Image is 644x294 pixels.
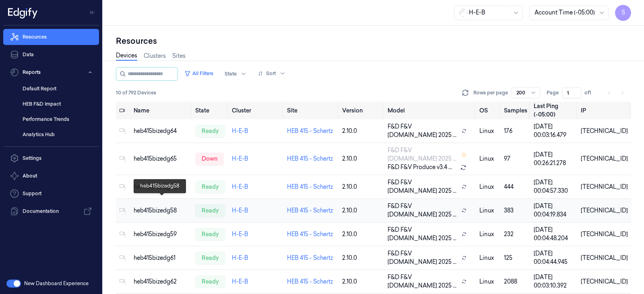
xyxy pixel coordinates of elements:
[501,102,530,119] th: Samples
[479,230,498,239] p: linux
[547,89,559,96] span: Page
[388,202,458,219] span: F&D F&V [DOMAIN_NAME] 2025 ...
[116,89,156,96] span: 10 of 792 Devices
[195,228,225,241] div: ready
[287,127,333,135] a: HEB 415 - Schertz
[195,251,225,264] div: ready
[581,278,628,286] div: [TECHNICAL_ID]
[287,254,333,261] a: HEB 415 - Schertz
[16,97,99,111] a: HEB F&D Impact
[388,122,458,139] span: F&D F&V [DOMAIN_NAME] 2025 ...
[534,249,574,266] div: [DATE] 00:04:44.945
[342,127,382,135] div: 2.10.0
[229,102,284,119] th: Cluster
[581,155,628,163] div: [TECHNICAL_ID]
[134,278,189,286] div: heb415bizedg62
[134,230,189,239] div: heb415bizedg59
[479,155,498,163] p: linux
[534,122,574,139] div: [DATE] 00:03:16.479
[534,202,574,219] div: [DATE] 00:04:19.834
[3,186,99,202] a: Support
[534,226,574,243] div: [DATE] 00:04:48.204
[504,155,527,163] div: 97
[116,35,631,47] div: Resources
[232,183,248,190] a: H-E-B
[534,151,574,167] div: [DATE] 00:26:21.278
[16,112,99,126] a: Performance Trends
[134,155,189,163] div: heb415bizedg65
[287,207,333,214] a: HEB 415 - Schertz
[504,230,527,239] div: 232
[388,178,458,195] span: F&D F&V [DOMAIN_NAME] 2025 ...
[388,226,458,243] span: F&D F&V [DOMAIN_NAME] 2025 ...
[388,163,452,171] span: F&D F&V Produce v3.4 ...
[195,204,225,217] div: ready
[581,230,628,239] div: [TECHNICAL_ID]
[342,230,382,239] div: 2.10.0
[479,127,498,135] p: linux
[342,206,382,215] div: 2.10.0
[342,254,382,262] div: 2.10.0
[144,52,166,60] a: Clusters
[287,278,333,285] a: HEB 415 - Schertz
[504,127,527,135] div: 176
[232,155,248,162] a: H-E-B
[384,102,476,119] th: Model
[604,87,628,98] nav: pagination
[504,278,527,286] div: 2088
[287,183,333,190] a: HEB 415 - Schertz
[232,278,248,285] a: H-E-B
[192,102,229,119] th: State
[3,47,99,63] a: Data
[181,67,217,80] button: All Filters
[534,273,574,290] div: [DATE] 00:03:10.392
[504,254,527,262] div: 125
[287,155,333,162] a: HEB 415 - Schertz
[195,180,225,193] div: ready
[232,254,248,261] a: H-E-B
[581,127,628,135] div: [TECHNICAL_ID]
[134,254,189,262] div: heb415bizedg61
[388,249,458,266] span: F&D F&V [DOMAIN_NAME] 2025 ...
[3,29,99,45] a: Resources
[232,207,248,214] a: H-E-B
[16,128,99,141] a: Analytics Hub
[195,275,225,288] div: ready
[388,146,458,163] span: F&D F&V [DOMAIN_NAME] 2025 ...
[339,102,385,119] th: Version
[134,206,189,215] div: heb415bizedg58
[116,51,137,61] a: Devices
[581,206,628,215] div: [TECHNICAL_ID]
[504,183,527,191] div: 444
[16,82,99,96] a: Default Report
[172,52,186,60] a: Sites
[130,102,192,119] th: Name
[479,254,498,262] p: linux
[581,183,628,191] div: [TECHNICAL_ID]
[342,278,382,286] div: 2.10.0
[479,183,498,191] p: linux
[134,183,189,191] div: heb415bizedg60
[342,155,382,163] div: 2.10.0
[195,153,224,165] div: down
[388,273,458,290] span: F&D F&V [DOMAIN_NAME] 2025 ...
[534,178,574,195] div: [DATE] 00:04:57.330
[134,127,189,135] div: heb415bizedg64
[86,6,99,19] button: Toggle Navigation
[479,206,498,215] p: linux
[232,127,248,135] a: H-E-B
[530,102,578,119] th: Last Ping (-05:00)
[284,102,339,119] th: Site
[3,150,99,166] a: Settings
[578,102,631,119] th: IP
[342,183,382,191] div: 2.10.0
[581,254,628,262] div: [TECHNICAL_ID]
[3,168,99,184] button: About
[473,89,508,96] p: Rows per page
[479,278,498,286] p: linux
[615,5,631,21] button: S
[287,231,333,238] a: HEB 415 - Schertz
[3,203,99,219] a: Documentation
[504,206,527,215] div: 383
